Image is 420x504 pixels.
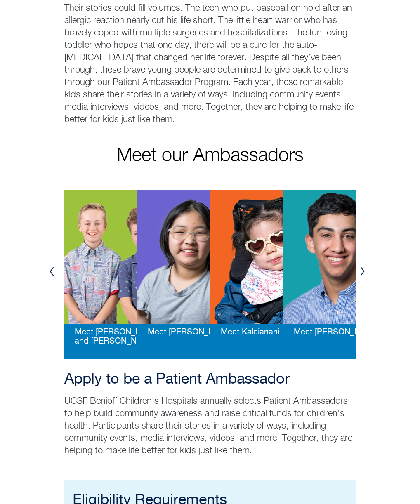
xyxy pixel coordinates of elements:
button: Previous [48,264,56,279]
span: Meet Kaleianani [221,328,279,337]
span: Meet [PERSON_NAME] [294,328,380,337]
button: Next [359,264,366,279]
span: Meet [PERSON_NAME] [148,328,234,337]
h2: Apply to be a Patient Ambassador [64,371,356,388]
a: Meet [PERSON_NAME] [294,328,380,337]
p: UCSF Benioff Children's Hospitals annually selects Patient Ambassadors to help build community aw... [64,395,356,457]
img: dilan-web_0.png [283,190,393,324]
a: Meet [PERSON_NAME] [148,328,234,337]
img: teddy-web.png [64,190,174,324]
a: Meet Kaleianani [221,328,279,337]
span: Meet [PERSON_NAME] and [PERSON_NAME] [75,328,160,346]
img: ashley-web_0.png [137,190,247,324]
p: Meet our Ambassadors [64,146,356,165]
p: Their stories could fill volumes. The teen who put baseball on hold after an allergic reaction ne... [64,2,356,126]
a: Meet [PERSON_NAME] and [PERSON_NAME] [75,328,163,346]
img: kaleiani-web.png [210,190,320,324]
